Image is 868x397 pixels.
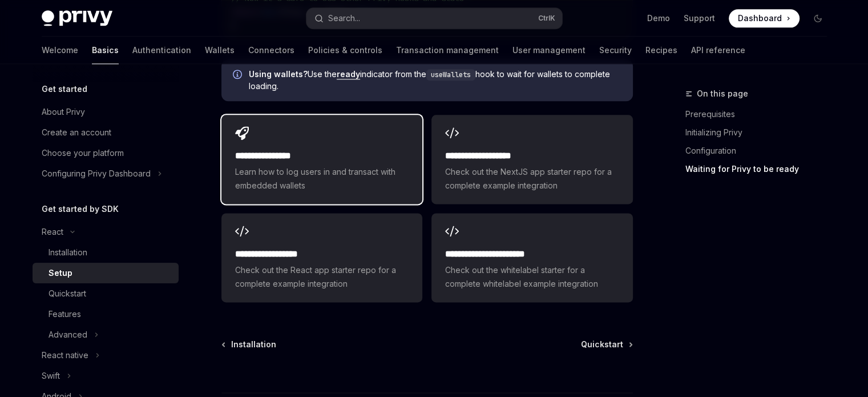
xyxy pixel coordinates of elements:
[738,13,782,24] span: Dashboard
[685,160,836,178] a: Waiting for Privy to be ready
[221,115,422,204] a: **** **** **** *Learn how to log users in and transact with embedded wallets
[33,366,179,386] button: Toggle Swift section
[33,242,179,263] a: Installation
[445,165,619,193] span: Check out the NextJS app starter repo for a complete example integration
[33,263,179,283] a: Setup
[235,263,409,291] span: Check out the React app starter repo for a complete example integration
[445,263,619,291] span: Check out the whitelabel starter for a complete whitelabel example integration
[42,146,124,160] div: Choose your platform
[685,123,836,142] a: Initializing Privy
[49,328,87,342] div: Advanced
[249,69,308,79] strong: Using wallets?
[809,9,827,27] button: Toggle dark mode
[42,10,112,26] img: dark logo
[42,202,119,216] h5: Get started by SDK
[33,283,179,304] a: Quickstart
[729,9,800,27] a: Dashboard
[221,213,422,302] a: **** **** **** ***Check out the React app starter repo for a complete example integration
[431,115,632,204] a: **** **** **** ****Check out the NextJS app starter repo for a complete example integration
[33,222,179,242] button: Toggle React section
[33,102,179,122] a: About Privy
[233,70,244,81] svg: Info
[538,14,555,23] span: Ctrl K
[33,143,179,163] a: Choose your platform
[599,37,632,64] a: Security
[396,37,499,64] a: Transaction management
[697,87,748,101] span: On this page
[42,348,88,362] div: React native
[308,37,382,64] a: Policies & controls
[33,304,179,324] a: Features
[235,165,409,193] span: Learn how to log users in and transact with embedded wallets
[645,37,677,64] a: Recipes
[337,69,360,79] a: ready
[42,37,78,64] a: Welcome
[647,13,670,24] a: Demo
[691,37,745,64] a: API reference
[49,246,87,259] div: Installation
[42,167,151,181] div: Configuring Privy Dashboard
[684,13,715,24] a: Support
[512,37,586,64] a: User management
[49,287,86,300] div: Quickstart
[231,339,276,350] span: Installation
[42,225,63,239] div: React
[581,339,623,350] span: Quickstart
[42,105,85,119] div: About Privy
[42,82,87,96] h5: Get started
[581,339,632,350] a: Quickstart
[248,37,294,64] a: Connectors
[49,266,72,280] div: Setup
[132,37,191,64] a: Authentication
[33,122,179,143] a: Create an account
[685,105,836,123] a: Prerequisites
[306,8,562,29] button: Open search
[49,307,81,321] div: Features
[42,369,60,383] div: Swift
[426,69,475,81] code: useWallets
[431,213,632,302] a: **** **** **** **** ***Check out the whitelabel starter for a complete whitelabel example integra...
[328,11,360,25] div: Search...
[33,163,179,184] button: Toggle Configuring Privy Dashboard section
[33,324,179,345] button: Toggle Advanced section
[223,339,276,350] a: Installation
[249,69,621,92] span: Use the indicator from the hook to wait for wallets to complete loading.
[685,142,836,160] a: Configuration
[205,37,235,64] a: Wallets
[42,126,111,139] div: Create an account
[33,345,179,366] button: Toggle React native section
[92,37,119,64] a: Basics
